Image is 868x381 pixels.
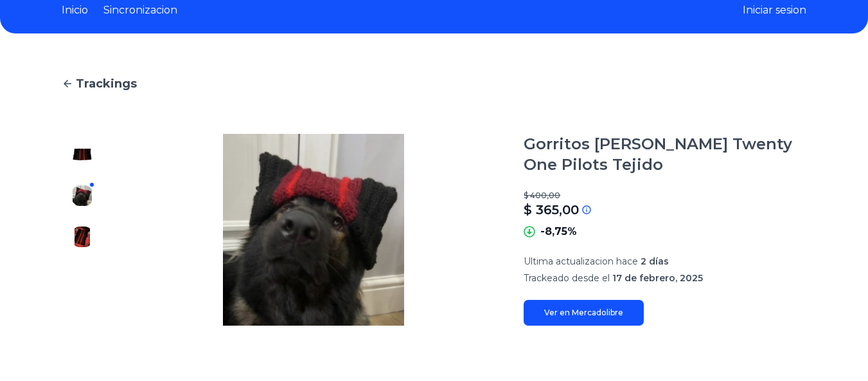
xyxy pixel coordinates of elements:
[524,134,806,175] h1: Gorritos [PERSON_NAME] Twenty One Pilots Tejido
[524,272,610,284] span: Trackeado desde el
[62,75,806,93] a: Trackings
[524,256,638,267] span: Ultima actualizacion hace
[524,201,579,219] p: $ 365,00
[524,190,806,201] p: $ 400,00
[641,256,669,267] span: 2 días
[72,185,93,206] img: Gorritos De Clancy Twenty One Pilots Tejido
[743,3,806,18] button: Iniciar sesion
[72,144,93,165] img: Gorritos De Clancy Twenty One Pilots Tejido
[72,227,93,247] img: Gorritos De Clancy Twenty One Pilots Tejido
[524,300,644,326] a: Ver en Mercadolibre
[128,134,498,326] img: Gorritos De Clancy Twenty One Pilots Tejido
[103,3,177,18] a: Sincronizacion
[612,272,703,284] span: 17 de febrero, 2025
[76,75,137,93] span: Trackings
[62,3,88,18] a: Inicio
[540,224,577,239] p: -8,75%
